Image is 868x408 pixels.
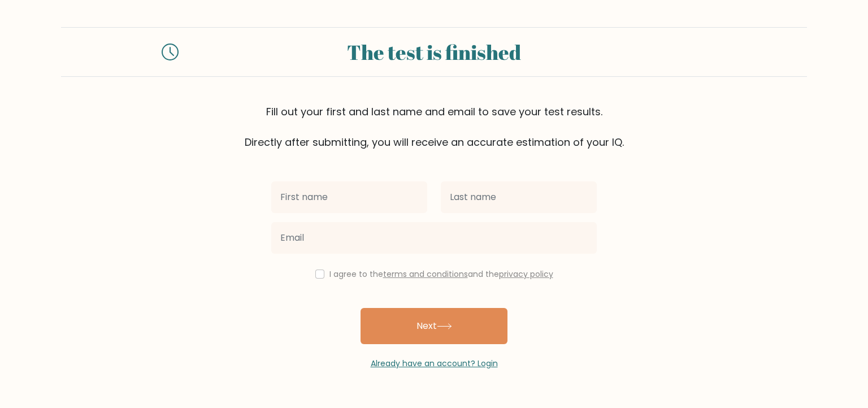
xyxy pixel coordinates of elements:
[371,358,498,369] a: Already have an account? Login
[271,222,597,254] input: Email
[61,104,807,150] div: Fill out your first and last name and email to save your test results. Directly after submitting,...
[499,268,553,280] a: privacy policy
[383,268,468,280] a: terms and conditions
[441,181,597,213] input: Last name
[192,37,676,67] div: The test is finished
[271,181,427,213] input: First name
[361,308,507,344] button: Next
[329,268,553,280] label: I agree to the and the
